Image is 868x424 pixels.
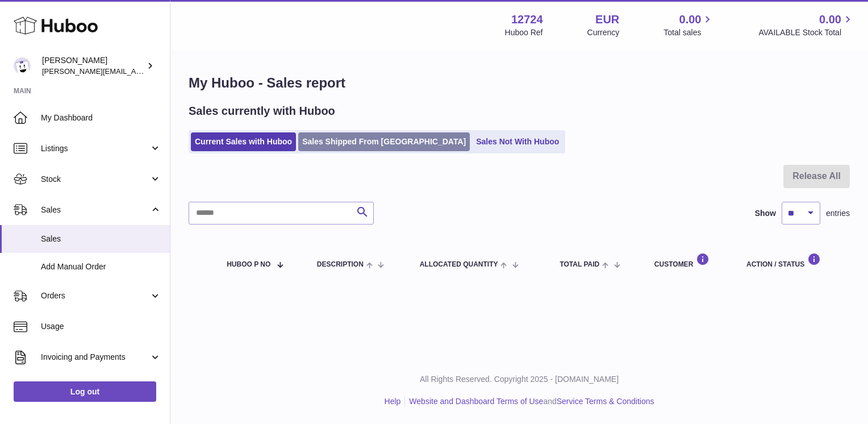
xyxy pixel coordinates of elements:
strong: 12724 [511,12,543,27]
strong: EUR [595,12,619,27]
span: [PERSON_NAME][EMAIL_ADDRESS][DOMAIN_NAME] [42,66,228,76]
span: Orders [41,290,149,301]
div: Action / Status [746,253,838,268]
h1: My Huboo - Sales report [189,74,850,92]
a: Sales Not With Huboo [472,132,563,151]
a: Help [385,397,401,406]
span: Total sales [663,27,714,38]
label: Show [755,208,776,219]
a: Current Sales with Huboo [191,132,296,151]
span: ALLOCATED Quantity [420,261,498,268]
span: entries [826,208,850,219]
span: Add Manual Order [41,261,161,272]
span: My Dashboard [41,113,161,123]
a: 0.00 AVAILABLE Stock Total [758,12,854,38]
div: Customer [654,253,724,268]
a: Service Terms & Conditions [557,397,654,406]
a: 0.00 Total sales [663,12,714,38]
span: Description [317,261,364,268]
h2: Sales currently with Huboo [189,103,335,119]
div: Huboo Ref [505,27,543,38]
span: 0.00 [679,12,702,27]
li: and [405,396,654,407]
p: All Rights Reserved. Copyright 2025 - [DOMAIN_NAME] [180,374,859,385]
span: Sales [41,205,149,215]
span: AVAILABLE Stock Total [758,27,854,38]
span: Huboo P no [227,261,270,268]
span: Usage [41,321,161,332]
a: Website and Dashboard Terms of Use [409,397,543,406]
a: Log out [14,381,156,402]
img: sebastian@ffern.co [14,57,31,74]
span: Invoicing and Payments [41,352,149,363]
span: Sales [41,234,161,244]
div: [PERSON_NAME] [42,55,144,77]
div: Currency [587,27,620,38]
span: Total paid [560,261,599,268]
span: Stock [41,174,149,185]
a: Sales Shipped From [GEOGRAPHIC_DATA] [298,132,470,151]
span: Listings [41,143,149,154]
span: 0.00 [819,12,841,27]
